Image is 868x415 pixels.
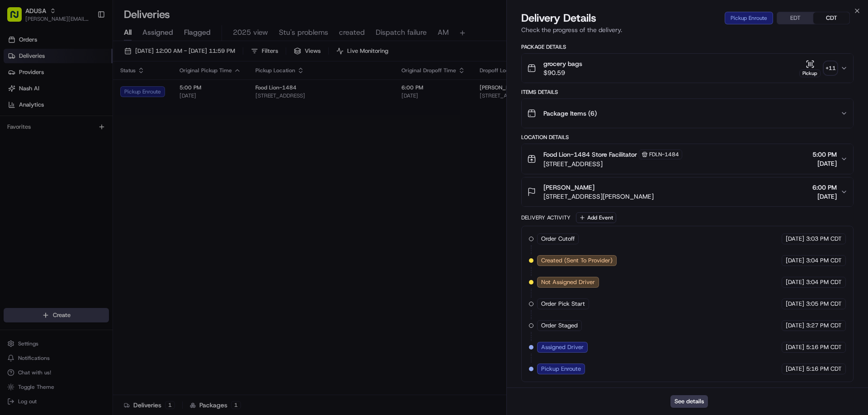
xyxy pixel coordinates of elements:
[543,109,597,118] span: Package Items ( 6 )
[154,89,165,100] button: Start new chat
[786,343,804,351] span: [DATE]
[73,127,149,144] a: 💻API Documentation
[813,12,849,24] button: CDT
[812,192,837,201] span: [DATE]
[543,59,582,68] span: grocery bags
[76,132,84,139] div: 💻
[543,159,682,168] span: [STREET_ADDRESS]
[541,343,584,351] span: Assigned Driver
[9,36,165,51] p: Welcome 👋
[786,278,804,286] span: [DATE]
[521,11,596,25] span: Delivery Details
[521,89,854,96] div: Items Details
[806,256,842,265] span: 3:04 PM CDT
[806,235,842,243] span: 3:03 PM CDT
[786,300,804,308] span: [DATE]
[543,150,637,159] span: Food Lion-1484 Store Facilitator
[543,68,582,77] span: $90.59
[90,153,109,160] span: Pylon
[521,43,854,51] div: Package Details
[18,131,69,140] span: Knowledge Base
[521,134,854,141] div: Location Details
[9,9,27,27] img: Nash
[576,212,616,223] button: Add Event
[786,322,804,330] span: [DATE]
[522,144,853,174] button: Food Lion-1484 Store FacilitatorFDLN-1484[STREET_ADDRESS]5:00 PM[DATE]
[799,70,821,77] div: Pickup
[85,131,145,140] span: API Documentation
[806,322,842,330] span: 3:27 PM CDT
[541,322,578,330] span: Order Staged
[5,127,73,144] a: 📗Knowledge Base
[799,60,821,77] button: Pickup
[31,95,114,103] div: We're available if you need us!
[541,300,585,308] span: Order Pick Start
[521,25,854,34] p: Check the progress of the delivery.
[522,99,853,128] button: Package Items (6)
[541,365,581,373] span: Pickup Enroute
[541,256,613,265] span: Created (Sent To Provider)
[24,58,149,68] input: Clear
[806,365,842,373] span: 5:16 PM CDT
[9,86,25,103] img: 1736555255976-a54dd68f-1ca7-489b-9aae-adbdc363a1c4
[824,62,837,75] div: + 11
[812,150,837,159] span: 5:00 PM
[522,177,853,206] button: [PERSON_NAME][STREET_ADDRESS][PERSON_NAME]6:00 PM[DATE]
[543,192,654,201] span: [STREET_ADDRESS][PERSON_NAME]
[649,151,679,158] span: FDLN-1484
[521,214,571,221] div: Delivery Activity
[31,86,148,95] div: Start new chat
[541,278,595,286] span: Not Assigned Driver
[799,60,837,77] button: Pickup+11
[543,183,594,192] span: [PERSON_NAME]
[806,343,842,351] span: 5:16 PM CDT
[806,300,842,308] span: 3:05 PM CDT
[777,12,813,24] button: EDT
[786,365,804,373] span: [DATE]
[64,153,109,160] a: Powered byPylon
[786,235,804,243] span: [DATE]
[9,132,16,139] div: 📗
[541,235,575,243] span: Order Cutoff
[670,395,708,408] button: See details
[812,159,837,168] span: [DATE]
[812,183,837,192] span: 6:00 PM
[522,54,853,83] button: grocery bags$90.59Pickup+11
[806,278,842,286] span: 3:04 PM CDT
[786,256,804,265] span: [DATE]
